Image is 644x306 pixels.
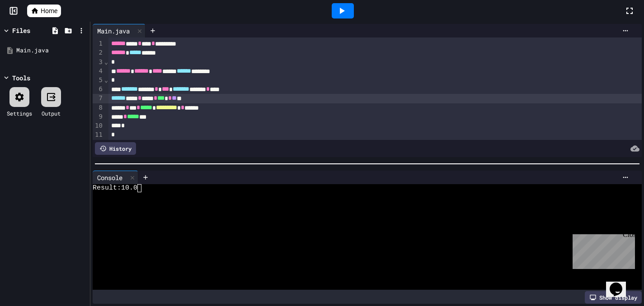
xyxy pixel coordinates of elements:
div: 2 [93,48,104,57]
div: Console [93,171,138,184]
div: Main.java [93,24,146,37]
div: 3 [93,58,104,67]
div: 6 [93,85,104,94]
div: Settings [7,109,32,117]
iframe: chat widget [606,270,635,297]
div: 1 [93,39,104,48]
div: 9 [93,112,104,121]
div: Tools [12,73,30,83]
a: Home [27,5,61,17]
span: Fold line [104,58,108,65]
span: Result:10.0 [93,184,137,192]
div: Main.java [16,46,87,55]
div: Files [12,26,30,35]
div: 5 [93,76,104,85]
div: Console [93,173,127,182]
span: Home [41,6,57,15]
iframe: chat widget [569,231,635,269]
div: History [95,142,136,155]
div: Chat with us now!Close [4,4,62,57]
div: 11 [93,130,104,139]
span: Fold line [104,76,108,83]
div: Main.java [93,26,134,36]
div: Output [42,109,61,117]
div: 8 [93,103,104,112]
div: 7 [93,94,104,103]
div: 10 [93,121,104,130]
div: Show display [585,291,642,304]
div: 4 [93,67,104,76]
